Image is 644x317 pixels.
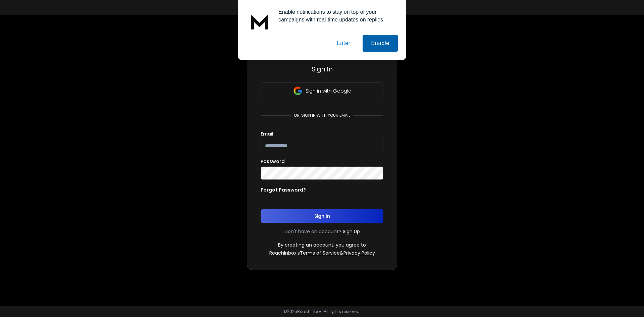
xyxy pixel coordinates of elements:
[306,88,351,94] p: Sign in with Google
[300,250,340,256] a: Terms of Service
[284,228,341,235] p: Don't have an account?
[246,8,273,35] img: notification icon
[261,64,383,74] h3: Sign In
[291,113,353,118] p: or, sign in with your email
[261,131,273,136] label: Email
[343,228,360,235] a: Sign Up
[283,309,361,314] p: © 2025 Reachinbox. All rights reserved.
[328,35,359,52] button: Later
[261,209,383,223] button: Sign In
[269,250,375,256] p: ReachInbox's &
[261,187,306,193] p: Forgot Password?
[343,250,375,256] a: Privacy Policy
[278,242,366,248] p: By creating an account, you agree to
[363,35,398,52] button: Enable
[273,8,398,23] div: Enable notifications to stay on top of your campaigns with real-time updates on replies.
[261,83,383,99] button: Sign in with Google
[261,159,285,164] label: Password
